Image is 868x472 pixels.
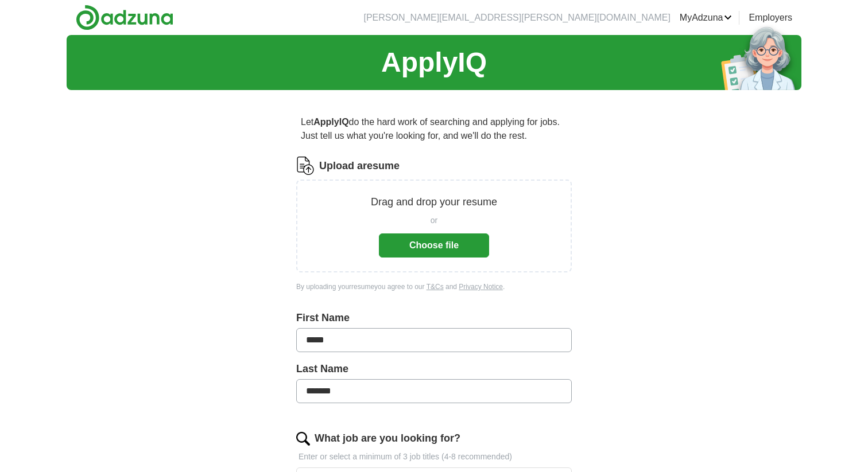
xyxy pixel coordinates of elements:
p: Let do the hard work of searching and applying for jobs. Just tell us what you're looking for, an... [296,111,572,147]
span: or [431,214,437,227]
p: Enter or select a minimum of 3 job titles (4-8 recommended) [296,451,572,463]
img: search.png [296,432,310,446]
label: First Name [296,310,572,326]
a: T&Cs [427,283,444,291]
a: MyAdzuna [680,11,733,25]
label: What job are you looking for? [315,431,460,446]
img: Adzuna logo [76,5,173,30]
p: Drag and drop your resume [371,194,497,210]
label: Upload a resume [319,158,400,174]
h1: ApplyIQ [381,42,487,83]
li: [PERSON_NAME][EMAIL_ADDRESS][PERSON_NAME][DOMAIN_NAME] [363,11,670,25]
button: Choose file [379,233,489,258]
strong: ApplyIQ [313,117,348,127]
a: Privacy Notice [459,283,503,291]
img: CV Icon [296,157,315,175]
a: Employers [749,11,792,25]
label: Last Name [296,361,572,377]
div: By uploading your resume you agree to our and . [296,282,572,292]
